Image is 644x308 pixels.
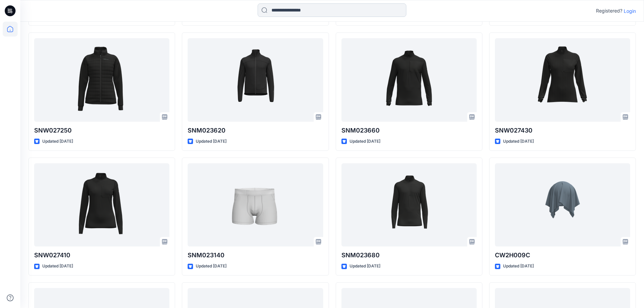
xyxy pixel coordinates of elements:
p: Updated [DATE] [196,263,226,270]
a: SNW027430 [495,38,630,122]
p: SNM023680 [341,251,477,260]
p: Updated [DATE] [503,263,534,270]
p: CW2H009C [495,251,630,260]
p: SNM023660 [341,126,477,135]
p: SNW027410 [34,251,169,260]
p: Registered? [596,7,622,15]
a: SNM023140 [188,163,323,247]
p: Updated [DATE] [42,138,73,145]
a: SNM023620 [188,38,323,122]
p: Updated [DATE] [350,138,380,145]
a: SNM023680 [341,163,477,247]
p: SNW027250 [34,126,169,135]
a: SNW027250 [34,38,169,122]
p: Updated [DATE] [350,263,380,270]
p: SNM023140 [188,251,323,260]
a: SNM023660 [341,38,477,122]
p: Login [624,7,636,15]
p: Updated [DATE] [196,138,226,145]
p: Updated [DATE] [503,138,534,145]
a: SNW027410 [34,163,169,247]
p: Updated [DATE] [42,263,73,270]
a: CW2H009C [495,163,630,247]
p: SNW027430 [495,126,630,135]
p: SNM023620 [188,126,323,135]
